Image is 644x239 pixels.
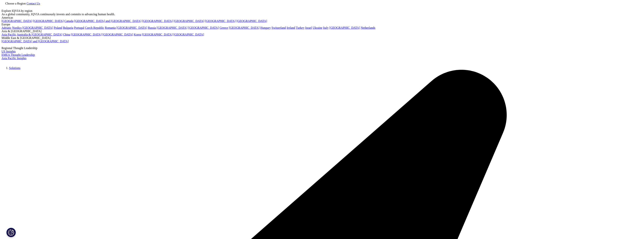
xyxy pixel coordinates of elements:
a: Adriatic [2,26,11,29]
a: Portugal [74,26,84,29]
div: Europe [2,23,642,26]
a: Poland [54,26,62,29]
a: Hungary [260,26,271,29]
div: Americas [2,16,642,19]
a: Bulgaria [63,26,73,29]
a: [GEOGRAPHIC_DATA] and [GEOGRAPHIC_DATA] [2,40,69,43]
div: Middle East & [GEOGRAPHIC_DATA] [2,36,642,40]
a: Israel [305,26,312,29]
a: [GEOGRAPHIC_DATA] [117,26,147,29]
a: [GEOGRAPHIC_DATA] [2,19,32,23]
a: [GEOGRAPHIC_DATA] [33,19,64,23]
a: Romania [105,26,116,29]
a: Turkey [296,26,305,29]
div: As a global community, IQVIA continuously invests and commits to advancing human health. [2,13,642,16]
a: Czech Republic [85,26,104,29]
a: Ukraine [313,26,322,29]
a: Italy [323,26,328,29]
a: Netherlands [361,26,375,29]
button: Cookies Settings [6,228,16,237]
a: [GEOGRAPHIC_DATA] [174,19,204,23]
a: US Insights [2,50,16,53]
a: Greece [220,26,228,29]
a: Solutions [9,66,20,70]
a: [GEOGRAPHIC_DATA] [188,26,219,29]
a: [GEOGRAPHIC_DATA] [329,26,360,29]
a: [GEOGRAPHIC_DATA] and [GEOGRAPHIC_DATA] [74,19,141,23]
a: [GEOGRAPHIC_DATA] [229,26,259,29]
a: [GEOGRAPHIC_DATA] [236,19,267,23]
a: Asia Pacific [2,33,16,36]
a: [GEOGRAPHIC_DATA] [71,33,102,36]
div: Explore IQVIA by region [2,9,642,13]
a: Korea [134,33,141,36]
a: [GEOGRAPHIC_DATA] [102,33,133,36]
div: Regional Thought Leadership [2,46,642,50]
div: Asia & [GEOGRAPHIC_DATA] [2,30,642,33]
span: Choose a Region [5,2,26,5]
a: Contact Us [27,2,40,5]
a: Russia [148,26,156,29]
a: Switzerland [272,26,286,29]
a: [GEOGRAPHIC_DATA] [142,19,173,23]
a: Canada [64,19,73,23]
a: Australia & [GEOGRAPHIC_DATA] [17,33,62,36]
a: [GEOGRAPHIC_DATA] [205,19,236,23]
a: [GEOGRAPHIC_DATA] [157,26,187,29]
a: [GEOGRAPHIC_DATA] [142,33,173,36]
a: China [63,33,70,36]
a: Ireland [287,26,295,29]
a: Asia Pacific Insights [2,57,26,60]
a: [GEOGRAPHIC_DATA] [173,33,204,36]
a: Nordics [12,26,22,29]
a: EMEA Thought Leadership [2,53,35,56]
a: [GEOGRAPHIC_DATA] [22,26,53,29]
